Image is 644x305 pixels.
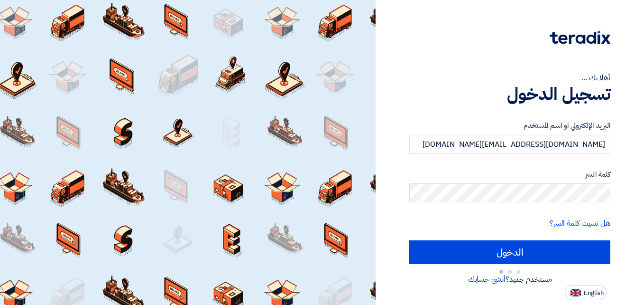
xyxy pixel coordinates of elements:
div: أهلا بك ... [409,72,610,84]
img: en-US.png [570,289,581,296]
input: أدخل بريد العمل الإلكتروني او اسم المستخدم الخاص بك ... [409,135,610,154]
div: مستخدم جديد؟ [409,274,610,285]
span: English [584,290,604,296]
button: English [565,285,607,300]
a: أنشئ حسابك [468,274,506,285]
a: هل نسيت كلمة السر؟ [550,218,610,229]
img: Teradix logo [550,31,610,44]
label: البريد الإلكتروني او اسم المستخدم [409,120,610,131]
input: الدخول [409,240,610,264]
h1: تسجيل الدخول [409,84,610,105]
label: كلمة السر [409,169,610,180]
